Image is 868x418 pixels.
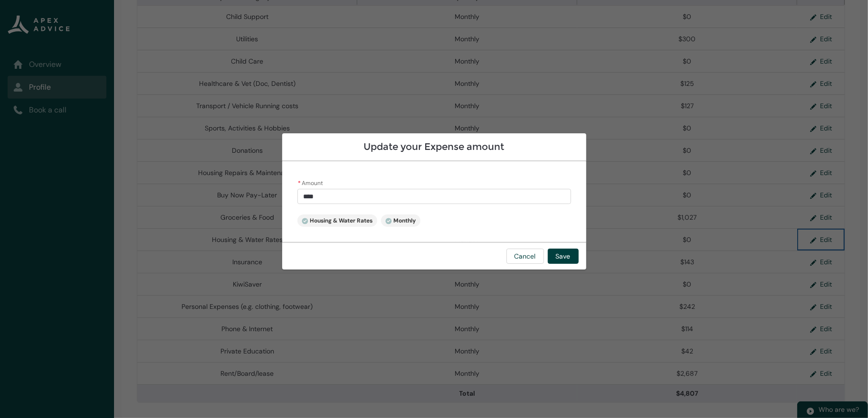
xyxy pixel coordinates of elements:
span: Housing & Water Rates [302,217,373,224]
abbr: required [298,179,301,187]
span: Monthly [385,217,416,224]
label: Amount [297,176,327,188]
button: Save [548,249,579,264]
h2: Update your Expense amount [290,141,579,153]
button: Cancel [506,249,544,264]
